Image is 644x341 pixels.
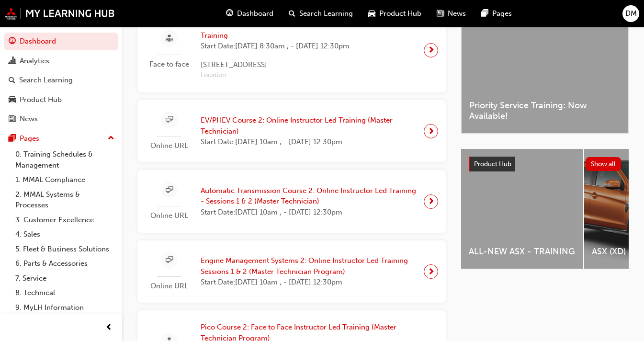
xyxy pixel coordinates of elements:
span: Product Hub [474,160,511,168]
a: 7. Service [11,271,118,286]
span: next-icon [428,265,435,278]
span: Dashboard [237,8,273,19]
span: news-icon [9,115,16,124]
span: Pages [492,8,512,19]
a: Analytics [4,52,118,70]
span: ALL-NEW ASX - TRAINING [469,246,576,257]
div: News [20,114,38,125]
span: DM [625,8,637,19]
span: pages-icon [481,8,488,20]
span: sessionType_ONLINE_URL-icon [166,114,173,126]
a: 5. Fleet & Business Solutions [11,242,118,257]
span: EV/PHEV Course 2: Online Instructor Led Training (Master Technician) [201,115,416,136]
span: pages-icon [9,135,16,143]
a: Online URLEngine Management Systems 2: Online Instructor Led Training Sessions 1 & 2 (Master Tech... [145,248,438,296]
button: Pages [4,130,118,148]
span: sessionType_FACE_TO_FACE-icon [166,33,173,45]
a: 2. MMAL Systems & Processes [11,187,118,213]
span: next-icon [428,195,435,208]
span: Face to face [145,59,193,70]
a: 8. Technical [11,285,118,300]
span: Product Hub [379,8,421,19]
span: news-icon [437,8,444,20]
a: 9. MyLH Information [11,300,118,315]
a: 3. Customer Excellence [11,213,118,227]
div: Analytics [20,56,49,67]
span: next-icon [428,125,435,138]
span: search-icon [9,76,15,85]
div: Product Hub [20,94,62,105]
a: Search Learning [4,71,118,89]
span: next-icon [428,44,435,57]
a: Product HubShow all [469,157,621,172]
a: Face to face25MY ASX New Model Introduction: Face to Face Instructor Led TrainingStart Date:[DATE... [145,15,438,85]
span: Engine Management Systems 2: Online Instructor Led Training Sessions 1 & 2 (Master Technician Pro... [201,255,416,277]
span: Start Date: [DATE] 10am , - [DATE] 12:30pm [201,207,416,218]
span: Start Date: [DATE] 10am , - [DATE] 12:30pm [201,136,416,148]
a: 0. Training Schedules & Management [11,147,118,172]
button: DashboardAnalyticsSearch LearningProduct HubNews [4,31,118,130]
a: search-iconSearch Learning [281,4,361,23]
a: Online URLAutomatic Transmission Course 2: Online Instructor Led Training - Sessions 1 & 2 (Maste... [145,178,438,225]
a: guage-iconDashboard [218,4,281,23]
span: Start Date: [DATE] 10am , - [DATE] 12:30pm [201,277,416,288]
a: pages-iconPages [474,4,520,23]
span: Online URL [145,281,193,292]
span: News [448,8,466,19]
span: Online URL [145,210,193,221]
a: ALL-NEW ASX - TRAINING [461,149,583,269]
span: prev-icon [105,322,113,334]
a: Online URLEV/PHEV Course 2: Online Instructor Led Training (Master Technician)Start Date:[DATE] 1... [145,108,438,155]
span: guage-icon [9,37,16,46]
span: car-icon [368,8,375,20]
span: chart-icon [9,57,16,66]
span: Automatic Transmission Course 2: Online Instructor Led Training - Sessions 1 & 2 (Master Technician) [201,185,416,207]
a: news-iconNews [429,4,474,23]
div: Search Learning [19,75,73,86]
span: Location [201,70,416,81]
img: mmal [5,7,115,20]
a: 4. Sales [11,227,118,242]
a: News [4,110,118,128]
span: Priority Service Training: Now Available! [469,100,621,122]
span: guage-icon [226,8,233,20]
a: Dashboard [4,33,118,50]
button: Show all [586,157,621,171]
span: sessionType_ONLINE_URL-icon [166,254,173,266]
span: sessionType_ONLINE_URL-icon [166,184,173,196]
a: Product Hub [4,91,118,109]
div: Pages [20,133,39,144]
span: search-icon [289,8,295,20]
button: DM [622,5,639,22]
span: [STREET_ADDRESS] [201,59,416,70]
a: 6. Parts & Accessories [11,256,118,271]
a: car-iconProduct Hub [361,4,429,23]
span: 25MY ASX New Model Introduction: Face to Face Instructor Led Training [201,19,416,41]
span: Start Date: [DATE] 8:30am , - [DATE] 12:30pm [201,41,416,52]
a: 1. MMAL Compliance [11,172,118,187]
span: car-icon [9,96,16,104]
span: up-icon [108,132,114,145]
span: Search Learning [299,8,353,19]
span: Online URL [145,140,193,151]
